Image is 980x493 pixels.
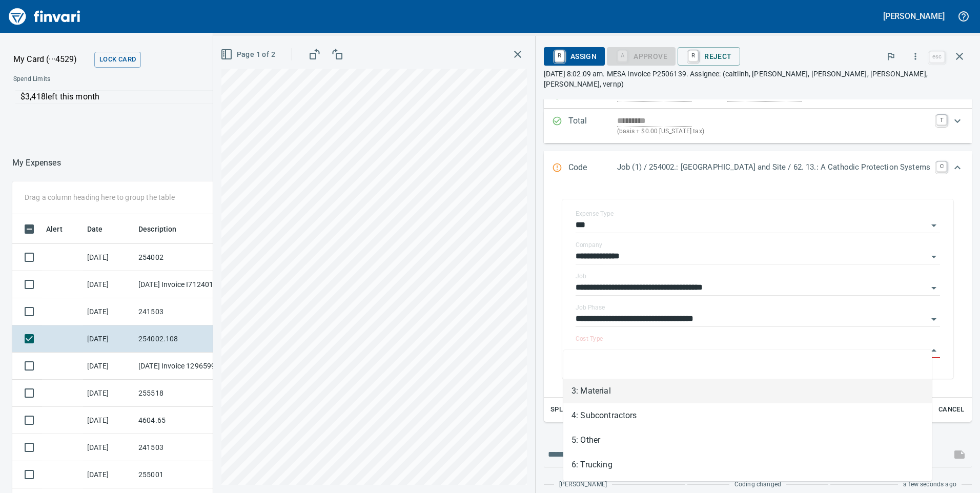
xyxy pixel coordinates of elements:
a: R [555,50,564,61]
button: Cancel [935,402,968,418]
td: 241503 [134,298,227,325]
button: Lock Card [94,52,141,68]
span: Date [87,223,116,235]
td: [DATE] [83,461,134,488]
button: Open [927,312,941,326]
span: Coding changed [734,480,781,490]
div: Cost Type required [607,51,676,60]
td: 255518 [134,380,227,407]
p: Drag a column heading here to group the table [25,192,175,202]
label: Job [576,273,586,279]
button: [PERSON_NAME] [881,8,947,24]
label: Expense Type [576,211,614,217]
td: 4604.65 [134,407,227,434]
span: Description [138,223,177,235]
li: 3: Material [563,379,932,403]
span: Description [138,223,190,235]
td: 254002.108 [134,325,227,353]
div: Expand [544,151,972,185]
a: R [688,50,698,61]
span: Date [87,223,103,235]
span: Lock Card [99,54,136,66]
td: [DATE] [83,380,134,407]
td: [DATE] [83,353,134,380]
span: Alert [46,223,76,235]
a: esc [929,51,945,63]
button: Flag [880,45,902,68]
td: [DATE] Invoice 1296599-22 from [PERSON_NAME] Enterprises Inc (1-10368) [134,353,227,380]
p: $3,418 left this month [21,91,342,103]
td: [DATE] [83,298,134,325]
div: Expand [544,185,972,422]
p: Online allowed [5,104,349,114]
button: Page 1 of 2 [218,45,279,64]
td: [DATE] Invoice I7124016 from H.D. [PERSON_NAME] Company Inc. (1-10431) [134,271,227,298]
nav: breadcrumb [12,157,61,169]
span: Assign [552,48,597,65]
span: Split Code [550,404,588,416]
span: [PERSON_NAME] [559,480,607,490]
button: Split Code [548,402,591,418]
button: Open [927,250,941,264]
td: [DATE] [83,325,134,353]
button: RReject [678,47,740,66]
div: Expand [544,109,972,143]
p: [DATE] 8:02:09 am. MESA Invoice P2506139. Assignee: (caitlinh, [PERSON_NAME], [PERSON_NAME], [PER... [544,69,972,89]
span: Cancel [937,404,965,416]
a: T [936,115,947,125]
li: 4: Subcontractors [563,403,932,428]
p: (basis + $0.00 [US_STATE] tax) [617,127,930,137]
p: My Expenses [12,157,61,169]
h5: [PERSON_NAME] [883,11,945,22]
td: 241503 [134,434,227,461]
span: This records your message into the invoice and notifies anyone mentioned [947,442,972,467]
button: RAssign [544,47,605,66]
span: a few seconds ago [903,480,956,490]
span: Close invoice [927,44,972,69]
label: Cost Type [576,336,603,342]
button: Close [927,343,941,358]
label: Company [576,242,602,248]
td: [DATE] [83,244,134,271]
span: Page 1 of 2 [222,48,275,61]
p: My Card (···4529) [13,53,90,66]
td: 255001 [134,461,227,488]
span: Reject [686,48,731,65]
img: Finvari [6,4,83,29]
p: Job (1) / 254002.: [GEOGRAPHIC_DATA] and Site / 62. 13.: A Cathodic Protection Systems [617,161,930,173]
p: Code [568,161,617,175]
td: [DATE] [83,271,134,298]
button: Open [927,218,941,233]
p: Total [568,115,617,137]
td: 254002 [134,244,227,271]
label: Job Phase [576,304,605,311]
td: [DATE] [83,407,134,434]
span: Spend Limits [13,74,198,85]
button: More [904,45,927,68]
li: 6: Trucking [563,453,932,477]
li: 5: Other [563,428,932,453]
a: C [936,161,947,172]
button: Open [927,281,941,295]
span: Alert [46,223,63,235]
td: [DATE] [83,434,134,461]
